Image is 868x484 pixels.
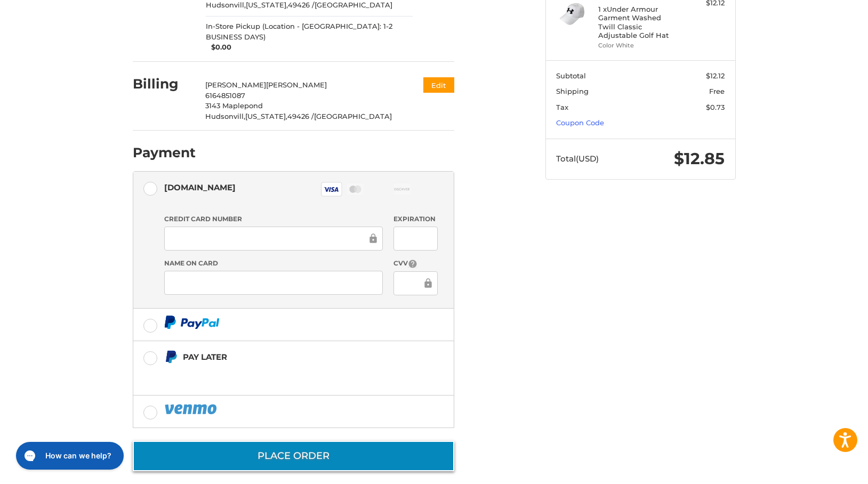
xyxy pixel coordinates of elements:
img: PayPal icon [164,402,219,416]
span: Hudsonvill, [205,112,245,120]
span: [US_STATE], [245,112,287,120]
span: [US_STATE], [246,1,288,9]
iframe: Google Customer Reviews [780,455,868,484]
button: Place Order [133,441,454,471]
h2: Billing [133,76,195,92]
span: Shipping [556,87,589,95]
h4: 1 x Under Armour Garment Washed Twill Classic Adjustable Golf Hat [598,5,680,39]
span: 3143 Maplepond [205,101,263,110]
span: [PERSON_NAME] [266,80,327,89]
h2: Payment [133,144,196,161]
span: $12.85 [674,149,725,168]
span: Hudsonvill, [206,1,246,9]
div: Pay Later [183,348,387,366]
label: CVV [393,259,438,269]
span: Tax [556,103,568,111]
img: PayPal icon [164,316,220,329]
span: Subtotal [556,71,586,80]
img: Pay Later icon [164,350,178,364]
div: [DOMAIN_NAME] [164,179,236,196]
span: 49426 / [288,1,315,9]
li: Color White [598,41,680,50]
span: $0.73 [706,103,725,111]
span: [GEOGRAPHIC_DATA] [315,1,392,9]
iframe: Gorgias live chat messenger [11,438,127,473]
span: 6164851087 [205,91,245,100]
label: Expiration [393,214,438,224]
span: 49426 / [287,112,314,120]
span: [GEOGRAPHIC_DATA] [314,112,392,120]
span: [PERSON_NAME] [205,80,266,89]
span: $0.00 [206,42,231,53]
button: Edit [423,77,454,93]
span: Total (USD) [556,154,599,164]
span: $12.12 [706,71,725,80]
span: In-Store Pickup (Location - [GEOGRAPHIC_DATA]: 1-2 BUSINESS DAYS) [206,21,413,42]
span: Free [709,87,725,95]
label: Credit Card Number [164,214,383,224]
label: Name on Card [164,259,383,268]
a: Coupon Code [556,118,604,127]
iframe: PayPal Message 1 [164,366,387,382]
